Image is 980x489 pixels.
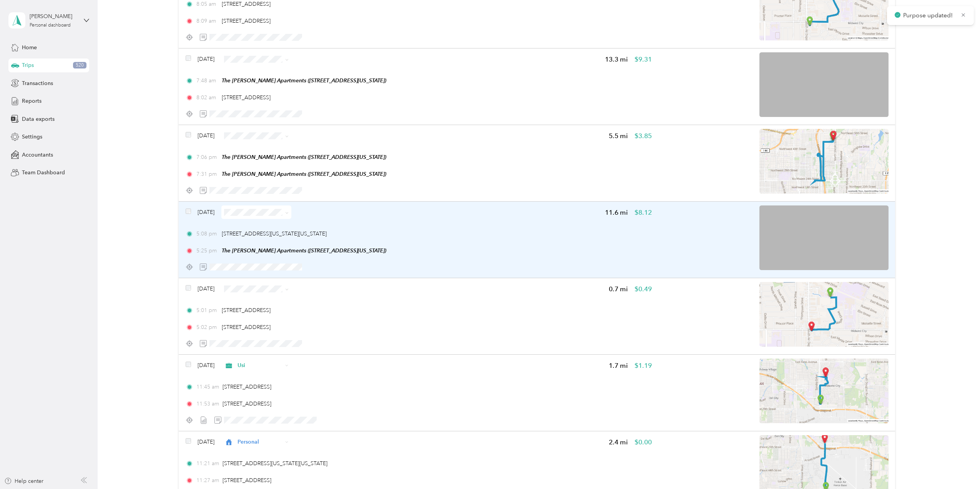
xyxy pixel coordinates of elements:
[22,151,53,159] span: Accountants
[937,446,980,489] iframe: Everlance-gr Chat Button Frame
[609,131,628,141] span: 5.5 mi
[196,93,218,102] span: 8:02 am
[222,154,386,160] span: The [PERSON_NAME] Apartments ([STREET_ADDRESS][US_STATE])
[223,384,271,390] span: [STREET_ADDRESS]
[222,247,386,254] span: The [PERSON_NAME] Apartments ([STREET_ADDRESS][US_STATE])
[22,97,42,105] span: Reports
[73,62,86,69] span: 520
[198,285,214,293] span: [DATE]
[22,169,65,177] span: Team Dashboard
[605,208,628,217] span: 11.6 mi
[635,284,652,294] span: $0.49
[196,459,219,467] span: 11:21 am
[222,171,386,177] span: The [PERSON_NAME] Apartments ([STREET_ADDRESS][US_STATE])
[222,18,271,24] span: [STREET_ADDRESS]
[4,477,43,485] button: Help center
[22,115,55,123] span: Data exports
[198,438,214,446] span: [DATE]
[605,55,628,64] span: 13.3 mi
[22,79,53,87] span: Transactions
[223,477,271,484] span: [STREET_ADDRESS]
[196,383,219,391] span: 11:45 am
[22,43,37,52] span: Home
[759,205,889,270] img: minimap
[223,460,327,467] span: [STREET_ADDRESS][US_STATE][US_STATE]
[222,77,386,83] span: The [PERSON_NAME] Apartments ([STREET_ADDRESS][US_STATE])
[196,306,218,314] span: 5:01 pm
[609,437,628,447] span: 2.4 mi
[22,61,34,69] span: Trips
[198,208,214,216] span: [DATE]
[196,77,218,85] span: 7:48 am
[196,247,218,255] span: 5:25 pm
[238,438,282,446] span: Personal
[196,400,219,408] span: 11:53 am
[635,208,652,217] span: $8.12
[198,132,214,140] span: [DATE]
[30,23,71,28] div: Personal dashboard
[635,131,652,141] span: $3.85
[222,324,271,330] span: [STREET_ADDRESS]
[635,361,652,371] span: $1.19
[222,1,271,7] span: [STREET_ADDRESS]
[759,359,889,423] img: minimap
[759,52,889,117] img: minimap
[635,437,652,447] span: $0.00
[609,361,628,371] span: 1.7 mi
[903,11,955,20] p: Purpose updated!
[198,55,214,63] span: [DATE]
[609,284,628,294] span: 0.7 mi
[196,476,219,484] span: 11:27 am
[196,17,218,25] span: 8:09 am
[238,361,282,369] span: Usi
[222,230,327,237] span: [STREET_ADDRESS][US_STATE][US_STATE]
[759,129,889,194] img: minimap
[759,282,889,347] img: minimap
[635,55,652,64] span: $9.31
[196,323,218,331] span: 5:02 pm
[30,12,78,20] div: [PERSON_NAME]
[22,133,42,141] span: Settings
[198,361,214,369] span: [DATE]
[196,170,218,178] span: 7:31 pm
[222,307,271,314] span: [STREET_ADDRESS]
[196,230,218,238] span: 5:08 pm
[222,94,271,101] span: [STREET_ADDRESS]
[223,401,271,407] span: [STREET_ADDRESS]
[196,153,218,161] span: 7:06 pm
